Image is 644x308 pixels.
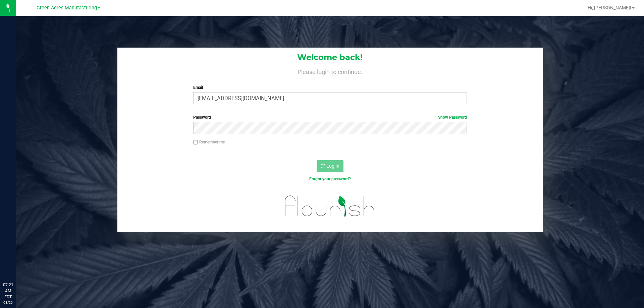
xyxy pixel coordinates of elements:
[117,53,543,62] h1: Welcome back!
[326,163,339,169] span: Log In
[277,189,383,223] img: flourish_logo.svg
[193,139,225,145] label: Remember me
[193,84,467,90] label: Email
[117,67,543,75] h4: Please login to continue.
[317,160,343,172] button: Log In
[3,282,13,300] p: 07:21 AM EDT
[588,5,631,10] span: Hi, [PERSON_NAME]!
[193,140,198,145] input: Remember me
[438,115,467,120] a: Show Password
[3,300,13,305] p: 08/20
[37,5,97,11] span: Green Acres Manufacturing
[309,177,351,181] a: Forgot your password?
[193,115,211,120] span: Password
